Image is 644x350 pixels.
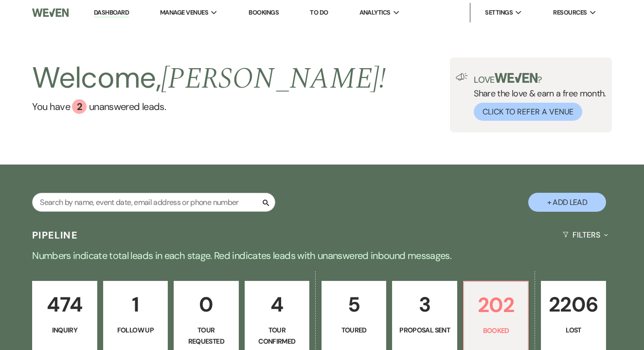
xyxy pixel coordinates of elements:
[32,99,386,114] a: You have 2 unanswered leads.
[161,56,386,101] span: [PERSON_NAME] !
[474,73,606,84] p: Love ?
[38,288,90,321] p: 474
[310,8,328,17] a: To Do
[38,325,90,335] p: Inquiry
[328,325,380,335] p: Toured
[468,73,606,121] div: Share the love & earn a free month.
[109,325,161,335] p: Follow Up
[528,193,606,212] button: + Add Lead
[251,325,303,347] p: Tour Confirmed
[180,288,232,321] p: 0
[32,2,69,23] img: Weven Logo
[547,325,599,335] p: Lost
[559,222,612,248] button: Filters
[398,325,450,335] p: Proposal Sent
[547,288,599,321] p: 2206
[474,103,582,121] button: Click to Refer a Venue
[553,8,587,18] span: Resources
[94,8,129,18] a: Dashboard
[180,325,232,347] p: Tour Requested
[470,289,522,321] p: 202
[398,288,450,321] p: 3
[109,288,161,321] p: 1
[32,228,78,242] h3: Pipeline
[251,288,303,321] p: 4
[495,73,538,83] img: weven-logo-green.svg
[32,57,386,99] h2: Welcome,
[456,73,468,81] img: loud-speaker-illustration.svg
[160,8,208,18] span: Manage Venues
[328,288,380,321] p: 5
[32,193,275,212] input: Search by name, event date, email address or phone number
[72,99,87,114] div: 2
[485,8,513,18] span: Settings
[359,8,391,18] span: Analytics
[249,8,279,17] a: Bookings
[470,325,522,336] p: Booked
